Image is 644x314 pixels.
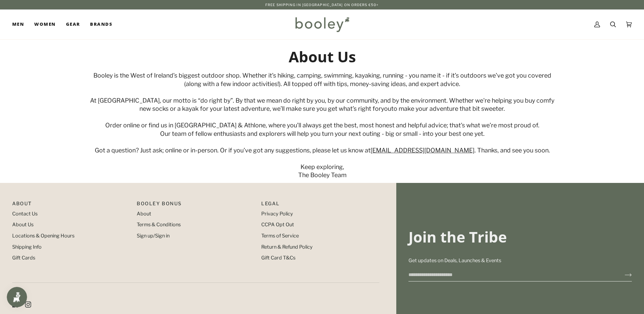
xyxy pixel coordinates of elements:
[29,9,61,39] a: Women
[261,255,295,261] a: Gift Card T&Cs
[105,122,539,129] span: Order online or find us in [GEOGRAPHIC_DATA] & Athlone, where you’ll always get the best, most ho...
[12,200,130,210] p: Pipeline_Footer Main
[137,233,170,239] a: Sign up/Sign in
[66,21,80,28] span: Gear
[12,222,34,228] a: About Us
[292,15,352,34] img: Booley
[261,211,293,217] a: Privacy Policy
[89,47,555,66] h2: About Us
[614,269,632,280] button: Join
[261,244,313,250] a: Return & Refund Policy
[90,97,554,112] span: At [GEOGRAPHIC_DATA], our motto is “do right by”. By that we mean do right by you, by our communi...
[12,255,35,261] a: Gift Cards
[137,222,181,228] a: Terms & Conditions
[408,269,614,281] input: your-email@example.com
[93,72,551,87] span: Booley is the West of Ireland’s biggest outdoor shop. Whether it’s hiking, camping, swimming, kay...
[298,171,346,179] span: The Booley Team
[474,146,550,153] span: . Thanks, and see you soon.
[90,21,112,28] span: Brands
[12,233,74,239] a: Locations & Opening Hours
[12,211,38,217] a: Contact Us
[137,200,254,210] p: Booley Bonus
[12,244,42,250] a: Shipping Info
[261,200,379,210] p: Pipeline_Footer Sub
[381,105,391,112] span: you
[370,146,474,153] a: [EMAIL_ADDRESS][DOMAIN_NAME]
[408,257,632,265] p: Get updates on Deals, Launches & Events
[265,2,379,7] p: Free Shipping in [GEOGRAPHIC_DATA] on Orders €50+
[160,130,484,137] span: Our team of fellow enthusiasts and explorers will help you turn your next outing - big or small -...
[34,21,55,28] span: Women
[408,228,632,246] h3: Join the Tribe
[12,21,24,28] span: Men
[85,9,117,39] a: Brands
[391,105,505,112] span: to make your adventure that bit sweeter.
[12,9,29,39] a: Men
[261,233,299,239] a: Terms of Service
[94,146,370,153] span: Got a question? Just ask; online or in-person. Or if you’ve got any suggestions, please let us kn...
[7,287,27,307] iframe: Button to open loyalty program pop-up
[61,9,85,39] a: Gear
[137,211,151,217] a: About
[300,163,344,170] span: Keep exploring,
[261,222,294,228] a: CCPA Opt Out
